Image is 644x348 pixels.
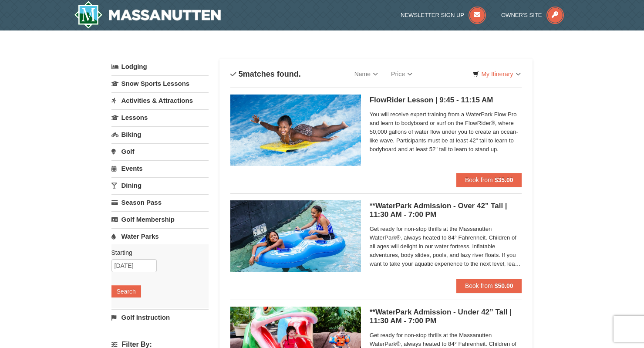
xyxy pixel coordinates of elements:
[111,75,209,91] a: Snow Sports Lessons
[465,176,493,183] span: Book from
[370,202,522,219] h5: **WaterPark Admission - Over 42” Tall | 11:30 AM - 7:00 PM
[495,282,513,289] strong: $50.00
[456,279,522,293] button: Book from $50.00
[370,110,522,154] span: You will receive expert training from a WaterPark Flow Pro and learn to bodyboard or surf on the ...
[495,176,513,183] strong: $35.00
[111,160,209,176] a: Events
[111,126,209,142] a: Biking
[501,12,564,18] a: Owner's Site
[384,65,419,83] a: Price
[111,177,209,193] a: Dining
[111,211,209,227] a: Golf Membership
[401,12,464,18] span: Newsletter Sign Up
[111,109,209,125] a: Lessons
[230,200,361,272] img: 6619917-720-80b70c28.jpg
[348,65,384,83] a: Name
[74,1,221,29] a: Massanutten Resort
[111,143,209,159] a: Golf
[370,308,522,325] h5: **WaterPark Admission - Under 42” Tall | 11:30 AM - 7:00 PM
[456,173,522,187] button: Book from $35.00
[111,309,209,325] a: Golf Instruction
[401,12,486,18] a: Newsletter Sign Up
[230,95,361,166] img: 6619917-216-363963c7.jpg
[111,228,209,244] a: Water Parks
[370,96,522,105] h5: FlowRider Lesson | 9:45 - 11:15 AM
[74,1,221,29] img: Massanutten Resort Logo
[111,194,209,210] a: Season Pass
[111,248,202,257] label: Starting
[501,12,542,18] span: Owner's Site
[467,68,526,81] a: My Itinerary
[465,282,493,289] span: Book from
[111,92,209,108] a: Activities & Attractions
[111,285,141,297] button: Search
[111,59,209,74] a: Lodging
[370,225,522,268] span: Get ready for non-stop thrills at the Massanutten WaterPark®, always heated to 84° Fahrenheit. Ch...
